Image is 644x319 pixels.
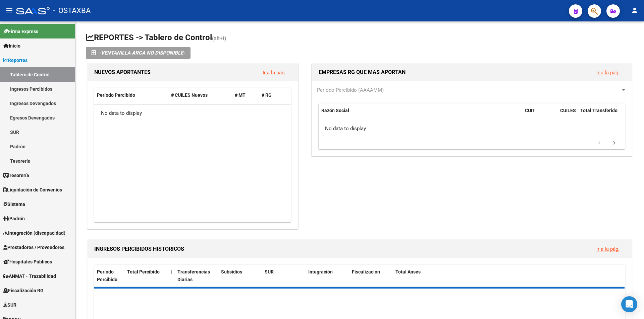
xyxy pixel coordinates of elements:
[86,47,191,59] button: -VENTANILLA ARCA NO DISPONIBLE-
[218,265,262,287] datatable-header-cell: Subsidios
[3,244,64,251] span: Prestadores / Proveedores
[168,88,232,102] datatable-header-cell: # CUILES Nuevos
[94,265,124,287] datatable-header-cell: Período Percibido
[557,103,578,126] datatable-header-cell: CUILES
[3,287,44,294] span: Fiscalización RG
[171,269,172,274] span: |
[393,265,620,287] datatable-header-cell: Total Anses
[321,108,349,113] span: Razón Social
[265,269,274,274] span: SUR
[580,108,618,113] span: Total Transferido
[262,92,272,98] span: # RG
[631,6,639,14] mat-icon: person
[3,215,25,222] span: Padrón
[593,140,606,147] a: go to previous page
[560,108,576,113] span: CUILES
[352,269,380,274] span: Fiscalización
[86,32,633,44] h1: REPORTES -> Tablero de Control
[99,47,185,59] i: -VENTANILLA ARCA NO DISPONIBLE-
[97,269,117,282] span: Período Percibido
[127,269,160,274] span: Total Percibido
[168,265,175,287] datatable-header-cell: |
[395,269,421,274] span: Total Anses
[263,70,286,76] a: Ir a la pág.
[3,57,28,64] span: Reportes
[94,69,151,75] span: NUEVOS APORTANTES
[124,265,168,287] datatable-header-cell: Total Percibido
[308,269,333,274] span: Integración
[522,103,557,126] datatable-header-cell: CUIT
[94,246,184,252] span: INGRESOS PERCIBIDOS HISTORICOS
[306,265,349,287] datatable-header-cell: Integración
[235,92,246,98] span: # MT
[3,28,38,35] span: Firma Express
[319,69,406,75] span: EMPRESAS RG QUE MAS APORTAN
[171,92,208,98] span: # CUILES Nuevos
[3,301,16,309] span: SUR
[262,265,306,287] datatable-header-cell: SUR
[175,265,218,287] datatable-header-cell: Transferencias Diarias
[596,246,620,252] a: Ir a la pág.
[259,88,286,102] datatable-header-cell: # RG
[317,87,384,93] span: Período Percibido (AAAAMM)
[212,35,226,42] span: (alt+t)
[596,70,620,76] a: Ir a la pág.
[578,103,625,126] datatable-header-cell: Total Transferido
[97,92,135,98] span: Período Percibido
[53,3,91,18] span: - OSTAXBA
[319,120,625,137] div: No data to display
[349,265,393,287] datatable-header-cell: Fiscalización
[3,258,52,265] span: Hospitales Públicos
[3,172,29,179] span: Tesorería
[94,88,168,102] datatable-header-cell: Período Percibido
[3,272,56,280] span: ANMAT - Trazabilidad
[3,201,25,208] span: Sistema
[3,186,62,193] span: Liquidación de Convenios
[591,243,625,255] button: Ir a la pág.
[591,66,625,79] button: Ir a la pág.
[94,105,291,122] div: No data to display
[608,140,621,147] a: go to next page
[3,42,20,50] span: Inicio
[232,88,259,102] datatable-header-cell: # MT
[221,269,242,274] span: Subsidios
[3,229,65,237] span: Integración (discapacidad)
[525,108,535,113] span: CUIT
[257,66,291,79] button: Ir a la pág.
[177,269,210,282] span: Transferencias Diarias
[5,6,13,14] mat-icon: menu
[319,103,522,126] datatable-header-cell: Razón Social
[621,296,637,312] div: Open Intercom Messenger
